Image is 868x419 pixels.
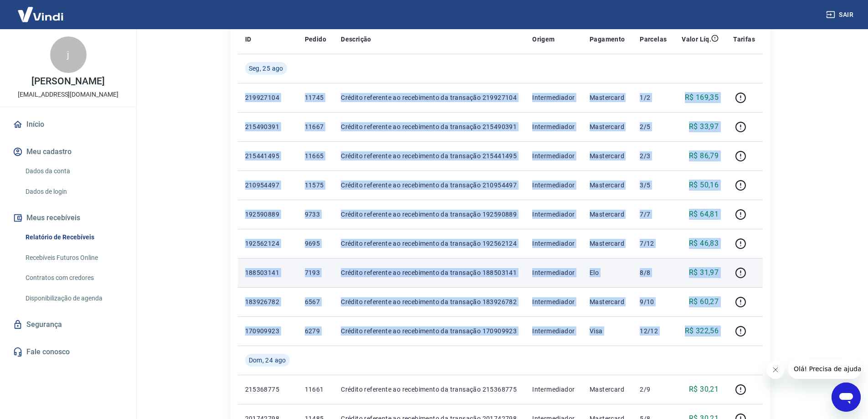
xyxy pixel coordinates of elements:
p: Tarifas [733,35,755,44]
p: Crédito referente ao recebimento da transação 188503141 [341,268,518,277]
a: Segurança [11,315,125,335]
p: [EMAIL_ADDRESS][DOMAIN_NAME] [18,90,118,99]
p: R$ 169,35 [685,92,719,103]
span: Seg, 25 ago [249,64,283,73]
p: Crédito referente ao recebimento da transação 170909923 [341,326,518,336]
a: Contratos com credores [22,269,125,287]
iframe: Mensagem da empresa [788,359,861,379]
a: Recebíveis Futuros Online [22,248,125,267]
p: Pagamento [590,35,625,44]
span: Dom, 24 ago [249,356,286,365]
p: Visa [590,326,625,336]
p: R$ 322,56 [685,326,719,336]
p: 8/8 [640,268,667,277]
p: Crédito referente ao recebimento da transação 215441495 [341,151,518,160]
p: Elo [590,268,625,277]
p: 188503141 [245,268,290,277]
p: 7/12 [640,239,667,248]
p: 2/3 [640,151,667,160]
p: Parcelas [640,35,667,44]
button: Meus recebíveis [11,208,125,228]
p: Origem [532,35,555,44]
p: Mastercard [590,181,625,190]
p: Crédito referente ao recebimento da transação 192590889 [341,210,518,219]
p: R$ 60,27 [689,296,719,307]
iframe: Botão para abrir a janela de mensagens [832,383,861,412]
button: Meu cadastro [11,142,125,162]
p: 6567 [305,297,327,306]
a: Dados de login [22,182,125,201]
p: 3/5 [640,181,667,190]
p: Crédito referente ao recebimento da transação 192562124 [341,239,518,248]
p: 11667 [305,122,327,131]
p: 2/5 [640,122,667,131]
p: R$ 46,83 [689,238,719,249]
p: Mastercard [590,93,625,102]
p: 11661 [305,385,327,394]
p: 215368775 [245,385,290,394]
p: 1/2 [640,93,667,102]
p: R$ 64,81 [689,209,719,220]
p: 9695 [305,239,327,248]
p: Crédito referente ao recebimento da transação 183926782 [341,297,518,306]
a: Início [11,114,125,134]
p: Pedido [305,35,326,44]
p: R$ 86,79 [689,150,719,161]
p: 215490391 [245,122,290,131]
p: 2/9 [640,385,667,394]
img: Vindi [11,0,70,28]
p: 6279 [305,326,327,336]
p: 192562124 [245,239,290,248]
p: 183926782 [245,297,290,306]
p: Mastercard [590,151,625,160]
p: R$ 31,97 [689,267,719,278]
p: Crédito referente ao recebimento da transação 210954497 [341,181,518,190]
p: Mastercard [590,297,625,306]
a: Relatório de Recebíveis [22,228,125,247]
p: Intermediador [532,239,575,248]
p: Intermediador [532,122,575,131]
p: Descrição [341,35,371,44]
p: 170909923 [245,326,290,336]
p: Intermediador [532,181,575,190]
p: Intermediador [532,93,575,102]
p: Mastercard [590,122,625,131]
p: Mastercard [590,239,625,248]
p: ID [245,35,252,44]
p: Intermediador [532,385,575,394]
p: Crédito referente ao recebimento da transação 219927104 [341,93,518,102]
p: 192590889 [245,210,290,219]
p: Intermediador [532,268,575,277]
p: Mastercard [590,210,625,219]
p: Mastercard [590,385,625,394]
p: R$ 33,97 [689,121,719,132]
button: Sair [824,6,857,23]
p: 7/7 [640,210,667,219]
a: Fale conosco [11,342,125,362]
p: 9/10 [640,297,667,306]
p: Crédito referente ao recebimento da transação 215490391 [341,122,518,131]
p: R$ 50,16 [689,180,719,191]
p: R$ 30,21 [689,384,719,395]
div: j [50,36,87,73]
p: Intermediador [532,210,575,219]
p: 219927104 [245,93,290,102]
p: 11575 [305,181,327,190]
a: Disponibilização de agenda [22,289,125,308]
span: Olá! Precisa de ajuda? [5,6,77,14]
p: 11665 [305,151,327,160]
p: 7193 [305,268,327,277]
p: 12/12 [640,326,667,336]
p: [PERSON_NAME] [31,77,104,86]
p: 215441495 [245,151,290,160]
a: Dados da conta [22,162,125,181]
iframe: Fechar mensagem [766,361,785,379]
p: 11745 [305,93,327,102]
p: 210954497 [245,181,290,190]
p: 9733 [305,210,327,219]
p: Crédito referente ao recebimento da transação 215368775 [341,385,518,394]
p: Valor Líq. [682,35,711,44]
p: Intermediador [532,326,575,336]
p: Intermediador [532,151,575,160]
p: Intermediador [532,297,575,306]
